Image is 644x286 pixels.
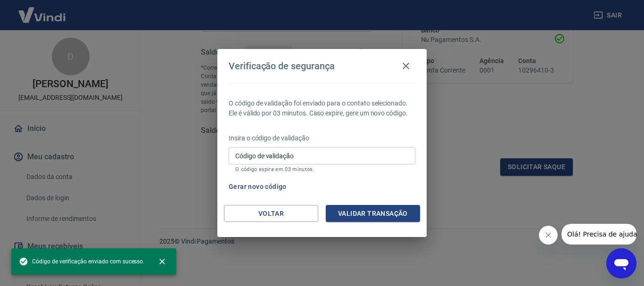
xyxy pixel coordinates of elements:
[326,205,420,222] button: Validar transação
[539,226,558,245] iframe: Fechar mensagem
[19,257,144,266] span: Código de verificação enviado com sucesso.
[229,98,415,118] p: O código de validação foi enviado para o contato selecionado. Ele é válido por 03 minutos. Caso e...
[225,178,290,196] button: Gerar novo código
[229,60,335,72] h4: Verificação de segurança
[224,205,318,222] button: Voltar
[152,251,173,272] button: close
[235,166,409,172] p: O código expira em 03 minutos.
[6,7,79,14] span: Olá! Precisa de ajuda?
[229,133,415,143] p: Insira o código de validação
[561,224,636,245] iframe: Mensagem da empresa
[606,248,636,278] iframe: Botão para abrir a janela de mensagens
